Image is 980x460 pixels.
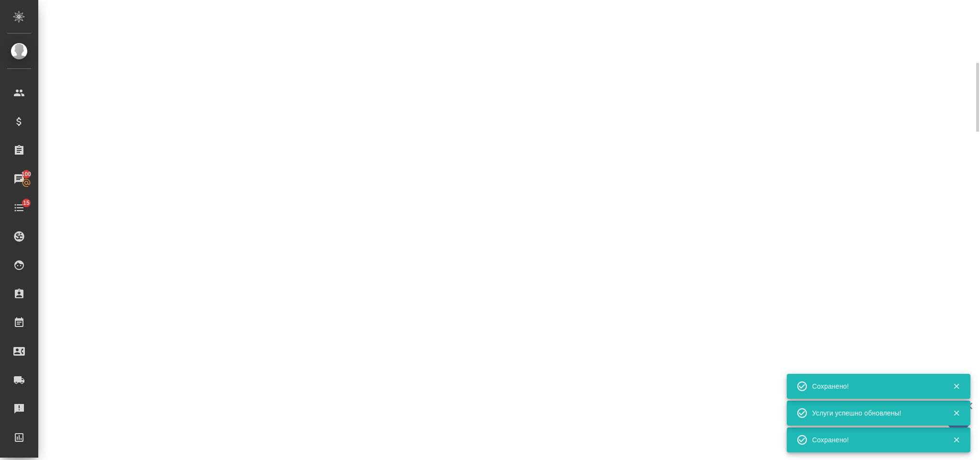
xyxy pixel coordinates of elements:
a: 15 [2,196,36,220]
div: Услуги успешно обновлены! [812,408,938,418]
button: Закрыть [947,382,966,391]
button: Закрыть [947,409,966,417]
span: 100 [16,169,37,179]
span: 15 [17,198,35,208]
button: Закрыть [947,436,966,444]
div: Сохранено! [812,435,938,445]
div: Сохранено! [812,381,938,391]
a: 100 [2,167,36,191]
